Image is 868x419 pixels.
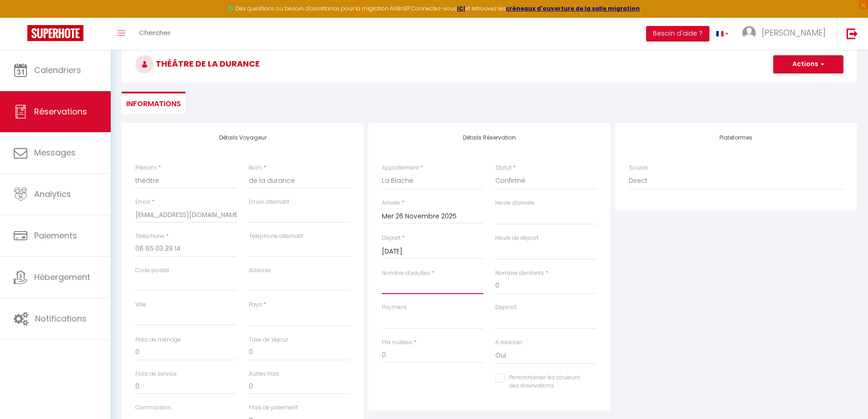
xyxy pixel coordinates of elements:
label: Départ [382,234,401,243]
label: Nombre d'adultes [382,269,430,278]
label: Adresse [249,266,271,275]
label: Heure de départ [495,234,539,243]
label: Pays [249,300,262,309]
a: créneaux d'ouverture de la salle migration [506,5,640,12]
h4: Détails Voyageur [135,134,350,141]
span: Notifications [35,313,87,324]
span: Réservations [34,106,87,117]
label: Frais de ménage [135,336,181,344]
a: Chercher [132,18,177,50]
label: Prénom [135,164,157,172]
label: Téléphone [135,232,164,241]
a: ... [PERSON_NAME] [735,18,837,50]
button: Ouvrir le widget de chat LiveChat [7,4,35,31]
label: Code postal [135,266,169,275]
img: Super Booking [27,25,83,41]
label: Frais de paiement [249,403,298,412]
button: Besoin d'aide ? [646,26,709,41]
label: Appartement [382,164,419,172]
label: Email alternatif [249,198,289,207]
a: ICI [457,5,465,12]
li: Informations [122,92,185,114]
span: [PERSON_NAME] [762,27,826,38]
span: Messages [34,147,76,158]
button: Actions [773,55,843,73]
label: A relancer [495,338,522,347]
label: Payment [382,303,406,312]
label: Source [629,164,648,172]
label: Autres frais [249,370,279,378]
label: Commission [135,403,171,412]
span: Chercher [139,28,170,37]
label: Prix nuitées [382,338,412,347]
label: Arrivée [382,199,400,207]
h4: Détails Réservation [382,134,596,141]
label: Téléphone alternatif [249,232,303,241]
span: Hébergement [34,271,90,283]
span: théâtre de la durance [135,58,260,69]
img: logout [847,28,858,39]
label: Statut [495,164,512,172]
label: Ville [135,300,146,309]
label: Frais de service [135,370,177,378]
label: Nom [249,164,262,172]
label: Heure d'arrivée [495,199,534,207]
iframe: Chat [829,378,861,412]
label: Email [135,198,150,207]
label: Taxe de séjour [249,336,288,344]
span: Paiements [34,230,77,241]
h4: Plateformes [629,134,843,141]
img: ... [742,26,756,40]
label: Nombre d'enfants [495,269,544,278]
span: Analytics [34,188,71,200]
label: Deposit [495,303,517,312]
span: Calendriers [34,64,81,76]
